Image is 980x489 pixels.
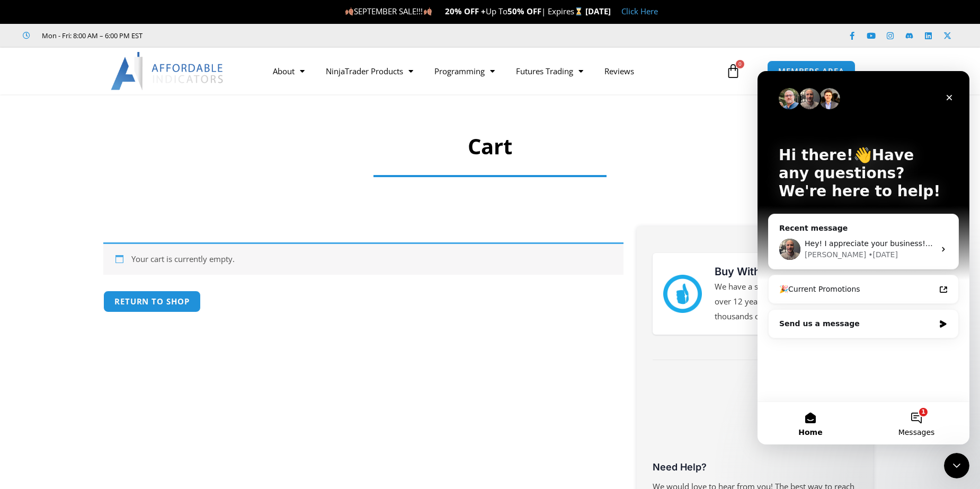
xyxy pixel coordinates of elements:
[585,6,611,16] strong: [DATE]
[710,56,756,86] a: 0
[111,178,140,189] div: • [DATE]
[106,331,212,373] button: Messages
[103,242,623,275] div: Your cart is currently empty.
[15,208,197,228] a: 🎉Current Promotions
[47,168,563,177] span: Hey! I appreciate your business! Let us know if you need anything as you are getting this install...
[11,238,201,267] div: Send us a message
[736,60,744,68] span: 0
[715,280,847,324] p: We have a strong foundation with over 12 years of experience serving thousands of NinjaTrader users.
[505,59,594,83] a: Futures Trading
[141,357,177,365] span: Messages
[345,7,353,15] img: 🍂
[39,29,142,42] span: Mon - Fri: 8:00 AM – 6:00 PM EST
[758,71,969,444] iframe: Intercom live chat
[424,7,432,15] img: 🍂
[653,461,857,473] h3: Need Help?
[445,6,486,16] strong: 20% OFF +
[47,178,109,189] div: [PERSON_NAME]
[22,213,177,224] div: 🎉Current Promotions
[182,17,201,36] div: Close
[663,275,701,313] img: mark thumbs good 43913 | Affordable Indicators – NinjaTrader
[715,264,847,280] h3: Buy With Confidence
[778,67,844,75] span: MEMBERS AREA
[262,59,723,83] nav: Menu
[111,52,225,90] img: LogoAI | Affordable Indicators – NinjaTrader
[345,6,585,16] span: SEPTEMBER SALE!!! Up To | Expires
[315,59,424,83] a: NinjaTrader Products
[424,59,505,83] a: Programming
[507,6,541,16] strong: 50% OFF
[621,6,658,16] a: Click Here
[41,357,65,365] span: Home
[575,7,583,15] img: ⌛
[262,59,315,83] a: About
[767,60,856,82] a: MEMBERS AREA
[653,379,857,458] iframe: Customer reviews powered by Trustpilot
[22,247,177,258] div: Send us a message
[103,291,201,312] a: Return to shop
[157,30,316,41] iframe: Customer reviews powered by Trustpilot
[944,453,969,478] iframe: Intercom live chat
[594,59,645,83] a: Reviews
[139,132,841,161] h1: Cart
